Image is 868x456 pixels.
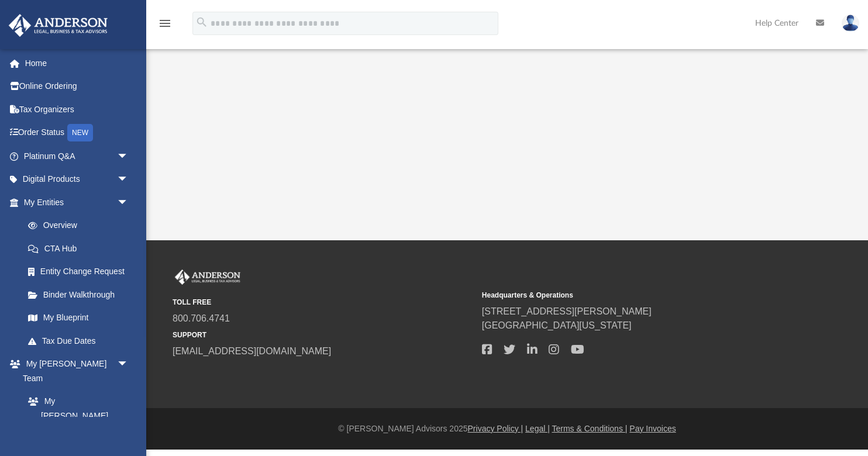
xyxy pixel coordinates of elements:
[16,329,146,353] a: Tax Due Dates
[629,424,676,433] a: Pay Invoices
[8,121,146,145] a: Order StatusNEW
[842,15,859,32] img: User Pic
[16,306,140,330] a: My Blueprint
[67,124,93,141] div: NEW
[146,423,868,435] div: © [PERSON_NAME] Advisors 2025
[482,320,632,330] a: [GEOGRAPHIC_DATA][US_STATE]
[8,75,146,98] a: Online Ordering
[552,424,628,433] a: Terms & Conditions |
[117,353,140,376] span: arrow_drop_down
[158,16,172,30] i: menu
[16,214,146,237] a: Overview
[8,191,146,214] a: My Entitiesarrow_drop_down
[117,191,140,215] span: arrow_drop_down
[173,297,474,308] small: TOLL FREE
[195,16,208,29] i: search
[16,237,146,260] a: CTA Hub
[8,144,146,168] a: Platinum Q&Aarrow_drop_down
[8,51,146,75] a: Home
[117,144,140,168] span: arrow_drop_down
[158,22,172,30] a: menu
[482,290,783,300] small: Headquarters & Operations
[482,306,652,316] a: [STREET_ADDRESS][PERSON_NAME]
[117,168,140,192] span: arrow_drop_down
[468,424,523,433] a: Privacy Policy |
[173,270,243,285] img: Anderson Advisors Platinum Portal
[16,283,146,306] a: Binder Walkthrough
[525,424,550,433] a: Legal |
[173,313,230,323] a: 800.706.4741
[16,260,146,284] a: Entity Change Request
[8,168,146,191] a: Digital Productsarrow_drop_down
[16,390,135,442] a: My [PERSON_NAME] Team
[5,14,111,37] img: Anderson Advisors Platinum Portal
[173,346,331,356] a: [EMAIL_ADDRESS][DOMAIN_NAME]
[8,98,146,121] a: Tax Organizers
[173,330,474,340] small: SUPPORT
[8,353,140,390] a: My [PERSON_NAME] Teamarrow_drop_down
